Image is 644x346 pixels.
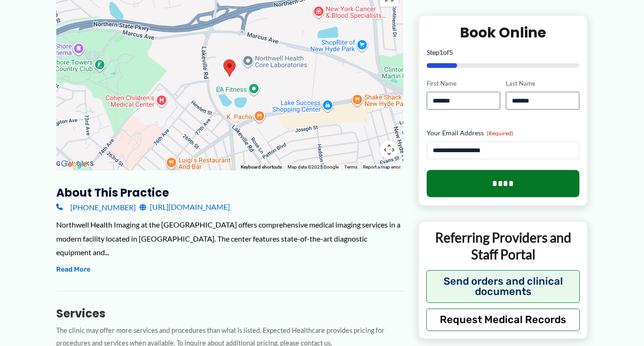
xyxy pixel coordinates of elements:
[56,306,403,321] h3: Services
[427,128,580,138] label: Your Email Address
[56,185,403,200] h3: About this practice
[56,218,403,259] div: Northwell Health Imaging at the [GEOGRAPHIC_DATA] offers comprehensive medical imaging services i...
[426,308,580,331] button: Request Medical Records
[487,130,513,137] span: (Required)
[449,48,453,56] span: 5
[427,79,500,88] label: First Name
[380,140,399,159] button: Map camera controls
[439,48,443,56] span: 1
[140,200,230,214] a: [URL][DOMAIN_NAME]
[56,200,136,214] a: [PHONE_NUMBER]
[363,164,400,169] a: Report a map error
[59,158,89,170] a: Open this area in Google Maps (opens a new window)
[426,229,580,263] p: Referring Providers and Staff Portal
[506,79,579,88] label: Last Name
[288,164,339,169] span: Map data ©2025 Google
[344,164,357,169] a: Terms (opens in new tab)
[59,158,89,170] img: Google
[426,270,580,302] button: Send orders and clinical documents
[427,23,580,42] h2: Book Online
[56,264,90,275] button: Read More
[241,164,282,170] button: Keyboard shortcuts
[427,49,580,56] p: Step of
